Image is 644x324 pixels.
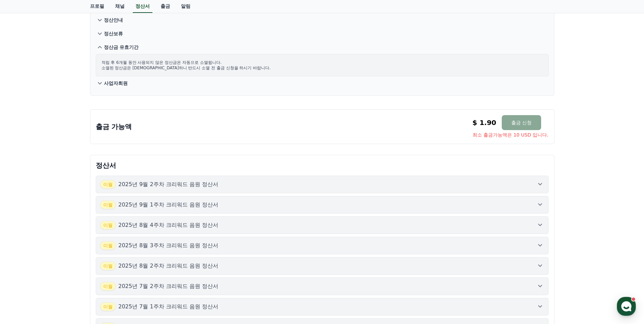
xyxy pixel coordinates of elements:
[45,215,88,232] a: 대화
[118,180,219,188] p: 2025년 9월 2주차 크리워드 음원 정산서
[96,298,549,316] button: 이월 2025년 7월 1주차 크리워드 음원 정산서
[118,221,219,229] p: 2025년 8월 4주차 크리워드 음원 정산서
[100,180,116,189] span: 이월
[104,80,128,87] p: 사업자회원
[96,237,549,254] button: 이월 2025년 8월 3주차 크리워드 음원 정산서
[118,201,219,209] p: 2025년 9월 1주차 크리워드 음원 정산서
[473,118,496,127] p: $ 1.90
[473,131,549,138] span: 최소 출금가능액은 10 USD 입니다.
[2,215,45,232] a: 홈
[100,302,116,311] span: 이월
[21,226,25,231] span: 홈
[96,13,549,27] button: 정산안내
[96,176,549,193] button: 이월 2025년 9월 2주차 크리워드 음원 정산서
[502,115,541,130] button: 출금 신청
[100,221,116,230] span: 이월
[104,17,123,23] p: 정산안내
[118,241,219,250] p: 2025년 8월 3주차 크리워드 음원 정산서
[96,76,549,90] button: 사업자회원
[102,60,543,71] p: 적립 후 6개월 동안 사용되지 않은 정산금은 자동으로 소멸됩니다. 소멸된 정산금은 [DEMOGRAPHIC_DATA]하니 반드시 소멸 전 출금 신청을 하시기 바랍니다.
[105,226,113,231] span: 설정
[100,282,116,291] span: 이월
[118,282,219,290] p: 2025년 7월 2주차 크리워드 음원 정산서
[100,241,116,250] span: 이월
[96,277,549,295] button: 이월 2025년 7월 2주차 크리워드 음원 정산서
[96,216,549,234] button: 이월 2025년 8월 4주차 크리워드 음원 정산서
[118,262,219,270] p: 2025년 8월 2주차 크리워드 음원 정산서
[96,196,549,214] button: 이월 2025년 9월 1주차 크리워드 음원 정산서
[96,40,549,54] button: 정산금 유효기간
[62,226,70,231] span: 대화
[104,30,123,37] p: 정산보류
[88,215,130,232] a: 설정
[96,122,132,131] p: 출금 가능액
[96,161,549,170] p: 정산서
[96,27,549,40] button: 정산보류
[96,257,549,275] button: 이월 2025년 8월 2주차 크리워드 음원 정산서
[104,44,139,51] p: 정산금 유효기간
[118,303,219,311] p: 2025년 7월 1주차 크리워드 음원 정산서
[100,200,116,209] span: 이월
[100,262,116,270] span: 이월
